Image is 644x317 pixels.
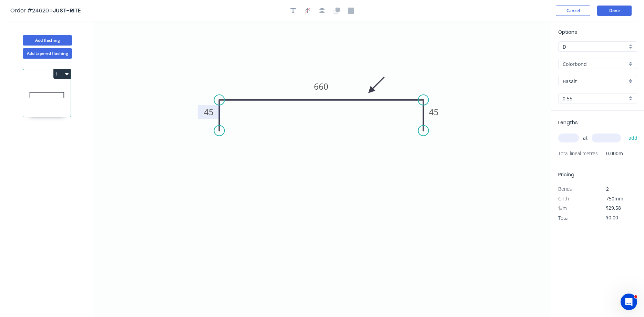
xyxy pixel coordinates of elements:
button: Cancel [556,6,590,16]
input: Price level [563,43,627,50]
span: Total [558,215,569,221]
input: Material [563,60,627,68]
button: add [625,132,641,144]
span: $/m [558,205,567,211]
span: Total lineal metres [558,149,598,158]
span: Pricing [558,171,574,178]
button: 1 [53,69,71,79]
tspan: 660 [314,81,329,92]
button: Add tapered flashing [23,48,72,59]
input: Thickness [563,95,627,102]
span: Order #24620 > [10,7,53,14]
span: 0.000m [598,149,623,158]
span: JUST-RITE [53,7,81,14]
span: 2 [606,186,609,192]
input: Colour [563,78,627,85]
span: Bends [558,186,572,192]
span: at [583,133,587,143]
span: Girth [558,195,569,202]
tspan: 45 [429,106,439,118]
iframe: Intercom live chat [621,294,637,310]
button: Done [597,6,632,16]
button: Add flashing [23,35,72,46]
tspan: 45 [204,106,214,118]
span: Lengths [558,119,578,126]
span: Options [558,29,577,36]
span: 750mm [606,195,623,202]
svg: 0 [93,21,551,317]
